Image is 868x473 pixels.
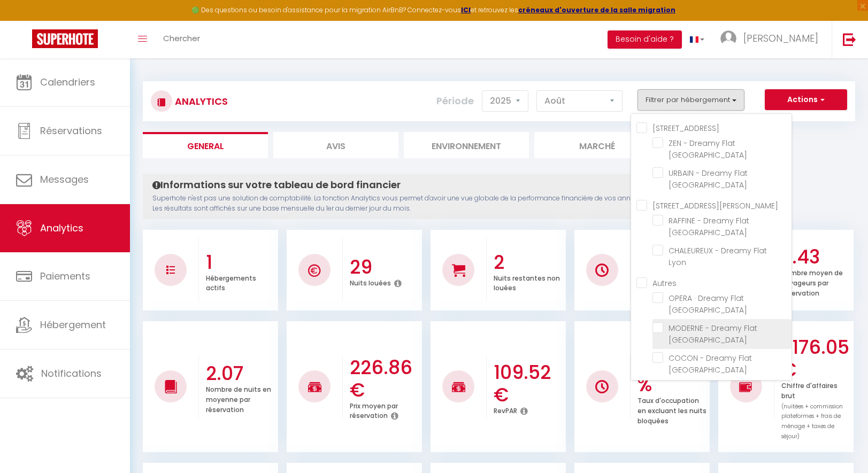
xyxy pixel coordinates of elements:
button: Actions [765,89,847,111]
a: Chercher [155,21,208,58]
p: Nuits restantes non louées [494,272,560,293]
h3: 1 [206,251,275,274]
p: Nombre moyen de voyageurs par réservation [781,266,843,298]
span: (nuitées + commission plateformes + frais de ménage + taxes de séjour) [781,402,843,441]
p: Chiffre d'affaires brut [781,379,843,440]
li: General [143,132,268,158]
li: Avis [273,132,398,158]
span: COCON - Dreamy Flat [GEOGRAPHIC_DATA] [669,353,752,375]
li: Marché [534,132,659,158]
span: Calendriers [40,75,95,89]
span: CHALEUREUX - Dreamy Flat Lyon [669,245,767,268]
p: Superhote n'est pas une solution de comptabilité. La fonction Analytics vous permet d'avoir une v... [152,193,651,214]
span: Notifications [41,367,102,380]
button: Filtrer par hébergement [637,89,744,111]
label: Période [436,89,474,113]
img: NO IMAGE [739,381,752,393]
span: ZEN - Dreamy Flat [GEOGRAPHIC_DATA] [669,138,747,160]
img: Super Booking [32,29,98,48]
h3: 226.86 € [350,356,419,401]
p: RevPAR [494,404,517,415]
h3: Analytics [172,89,228,113]
a: créneaux d'ouverture de la salle migration [518,5,675,14]
img: ... [720,30,736,46]
span: Analytics [40,221,83,235]
h3: 3176.05 € [781,336,851,381]
img: NO IMAGE [595,380,609,393]
p: Prix moyen par réservation [350,399,398,421]
h3: 3.43 [781,246,851,268]
p: Taux d'occupation en excluant les nuits bloquées [637,394,706,425]
span: URBAIN - Dreamy Flat [GEOGRAPHIC_DATA] [669,168,748,190]
span: RAFFINE - Dreamy Flat [GEOGRAPHIC_DATA] [669,215,749,238]
span: Paiements [40,269,90,283]
h3: 109.52 € [494,361,563,406]
a: ... [PERSON_NAME] [712,21,832,58]
h3: 29 [350,256,419,278]
span: Messages [40,173,89,186]
p: Hébergements actifs [206,272,256,293]
h3: 2.07 [206,362,275,385]
span: Réservations [40,124,102,137]
span: [PERSON_NAME] [743,32,818,45]
h4: Informations sur votre tableau de bord financier [152,179,651,191]
span: OPERA · Dreamy Flat [GEOGRAPHIC_DATA] [669,293,747,315]
img: logout [843,33,856,46]
img: NO IMAGE [166,266,175,274]
button: Besoin d'aide ? [608,30,682,49]
li: Environnement [404,132,529,158]
span: Chercher [163,33,200,44]
p: Nuits louées [350,276,391,288]
h3: 2 [494,251,563,274]
span: MODERNE - Dreamy Flat [GEOGRAPHIC_DATA] [669,323,757,345]
a: ICI [461,5,471,14]
span: Hébergement [40,318,106,331]
p: Nombre de nuits en moyenne par réservation [206,383,271,414]
button: Ouvrir le widget de chat LiveChat [9,4,41,36]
